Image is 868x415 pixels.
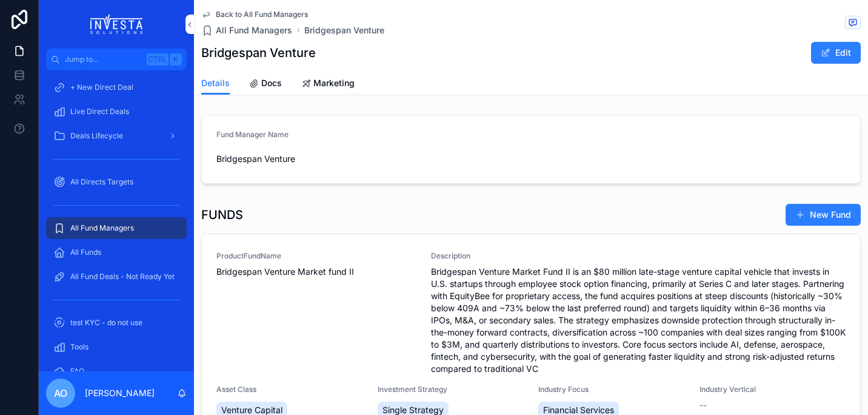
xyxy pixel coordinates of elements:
a: All Fund Managers [46,217,187,239]
a: Tools [46,336,187,358]
span: All Fund Managers [216,24,292,36]
a: FAQ [46,360,187,382]
a: Live Direct Deals [46,101,187,123]
p: [PERSON_NAME] [85,387,155,399]
span: Industry Vertical [699,385,846,394]
span: Back to All Fund Managers [216,10,308,19]
a: All Fund Deals - Not Ready Yet [46,266,187,288]
span: Jump to... [65,55,142,64]
span: -- [699,399,707,411]
span: All Fund Deals - Not Ready Yet [70,272,175,282]
img: App logo [90,15,143,34]
span: Bridgespan Venture Market fund II [216,266,416,278]
a: Docs [249,72,282,96]
span: + New Direct Deal [70,83,133,92]
a: Bridgespan Venture [304,24,384,36]
a: All Funds [46,241,187,263]
span: Ctrl [147,53,169,66]
span: Tools [70,342,88,352]
h1: FUNDS [201,206,243,223]
span: Fund Manager Name [216,130,289,139]
span: Marketing [313,77,355,89]
a: Back to All Fund Managers [201,10,308,19]
a: Details [201,72,230,95]
a: Marketing [301,72,355,96]
span: Description [431,251,846,261]
span: All Fund Managers [70,223,134,233]
span: AO [54,386,67,400]
button: New Fund [786,204,861,226]
span: Live Direct Deals [70,107,129,116]
span: test KYC - do not use [70,318,142,328]
span: Bridgespan Venture Market Fund II is an $80 million late-stage venture capital vehicle that inves... [431,266,846,375]
span: All Funds [70,248,101,257]
span: Deals Lifecycle [70,131,123,141]
a: Deals Lifecycle [46,125,187,147]
span: K [171,55,181,64]
span: Docs [261,77,282,89]
span: Investment Strategy [378,385,524,394]
div: scrollable content [39,70,194,371]
span: FAQ [70,366,84,376]
span: Details [201,77,230,89]
button: Jump to...CtrlK [46,49,187,70]
span: Bridgespan Venture [216,153,367,165]
a: All Fund Managers [201,24,292,36]
button: Edit [811,42,861,64]
a: All Directs Targets [46,171,187,193]
a: + New Direct Deal [46,76,187,98]
span: Industry Focus [538,385,685,394]
span: All Directs Targets [70,177,133,187]
span: Asset Class [216,385,363,394]
h1: Bridgespan Venture [201,44,316,61]
a: test KYC - do not use [46,312,187,334]
span: ProductFundName [216,251,416,261]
